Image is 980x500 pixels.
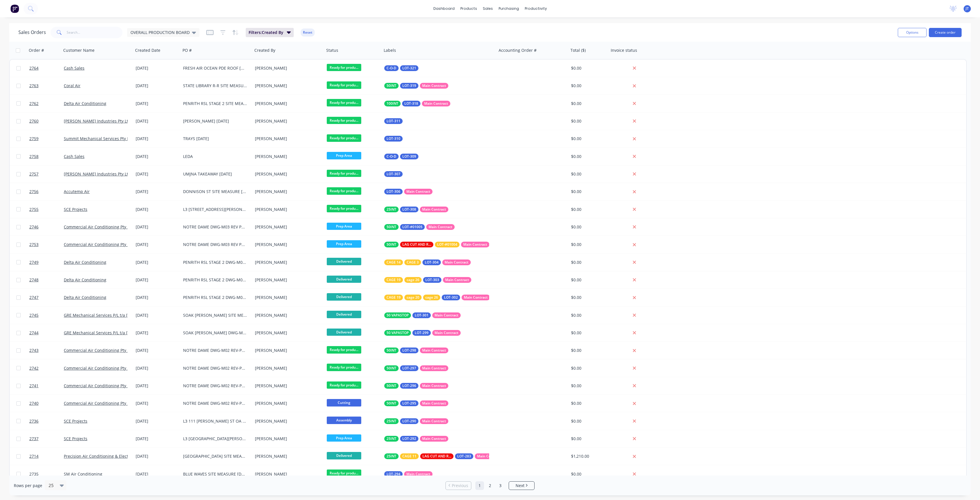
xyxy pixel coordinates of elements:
[327,346,361,353] span: Ready for produ...
[571,383,605,389] div: $0.00
[183,154,247,159] div: LEDA
[29,312,39,318] span: 2745
[571,295,605,300] div: $0.00
[29,118,39,124] span: 2760
[509,483,534,488] a: Next page
[384,277,471,283] button: CAGE 19cage 26LOT-303Main Contract
[29,413,64,430] a: 2736
[327,117,361,124] span: Ready for produ...
[387,118,400,124] span: LOT-311
[384,207,448,212] button: 25INTLOT-308Main Contract
[254,47,275,53] div: Created By
[402,207,416,212] span: LOT-308
[255,118,319,124] div: [PERSON_NAME]
[463,242,487,247] span: Main Contract
[425,295,438,300] span: cage 26
[571,101,605,106] div: $0.00
[64,83,80,88] a: Coral Air
[327,187,361,194] span: Ready for produ...
[136,400,178,406] div: [DATE]
[571,330,605,336] div: $0.00
[29,165,64,183] a: 2757
[29,289,64,306] a: 2747
[387,471,400,477] span: LOT-294
[29,430,64,447] a: 2737
[387,65,396,71] span: C-O-D
[29,201,64,218] a: 2755
[480,4,496,13] div: sales
[29,259,39,265] span: 2749
[136,259,178,265] div: [DATE]
[135,47,160,53] div: Created Date
[64,171,131,177] a: [PERSON_NAME] Industries Pty Ltd
[384,118,403,124] button: LOT-311
[255,101,319,106] div: [PERSON_NAME]
[136,224,178,230] div: [DATE]
[571,189,605,194] div: $0.00
[64,277,106,283] a: Delta Air Conditioning
[452,483,468,488] span: Previous
[570,47,586,53] div: Total ($)
[255,383,319,389] div: [PERSON_NAME]
[327,399,361,406] span: Cutting
[571,171,605,177] div: $0.00
[384,418,448,424] button: 25INTLOT-290Main Contract
[327,417,361,424] span: Assembly
[384,224,455,230] button: 50INTLOT-#01005Main Contract
[571,224,605,230] div: $0.00
[183,277,247,283] div: PENRITH RSL STAGE 2 DWG-M01 REV-8 RUN C
[64,330,196,335] a: GRE Mechanical Services P/L t/a [PERSON_NAME] & [PERSON_NAME]
[182,47,192,53] div: PO #
[29,436,39,442] span: 2737
[384,259,471,265] button: CAGE 14CAGE 3LOT-304Main Contract
[64,312,196,318] a: GRE Mechanical Services P/L t/a [PERSON_NAME] & [PERSON_NAME]
[415,312,428,318] span: LOT-301
[327,329,361,336] span: Delivered
[183,330,247,336] div: SOAK [PERSON_NAME] DWG-M100 REV-E RUN D [DATE]
[183,189,247,194] div: DONNISON ST SITE MEASURE [DATE]
[29,324,64,341] a: 2744
[29,136,39,142] span: 2759
[407,295,419,300] span: cage 20
[327,205,361,212] span: Ready for produ...
[183,242,247,247] div: NOTRE DAME DWG-M03 REV P2 LEVEL 1 UNITS
[929,28,962,37] button: Create order
[435,330,458,336] span: Main Contract
[387,312,409,318] span: 50 VAPASTOP
[387,101,398,106] span: 100INT
[571,65,605,71] div: $0.00
[327,293,361,300] span: Delivered
[29,60,64,77] a: 2764
[384,136,403,142] button: LOT-310
[183,224,247,230] div: NOTRE DAME DWG-M03 REV P2 LEVEL 1 UNITS
[246,28,294,37] button: Filters:Created By
[387,418,396,424] span: 25INT
[571,242,605,247] div: $0.00
[64,295,106,300] a: Delta Air Conditioning
[384,83,448,89] button: 50INTLOT-319Main Contract
[387,277,401,283] span: CAGE 19
[183,418,247,424] div: L3 111 [PERSON_NAME] ST OA SECTION 1, 2
[571,312,605,318] div: $0.00
[327,258,361,265] span: Delivered
[64,471,102,477] a: SM Air Conditioning
[29,154,39,159] span: 2758
[571,154,605,159] div: $0.00
[464,295,488,300] span: Main Contract
[29,47,44,53] div: Order #
[387,365,396,371] span: 50INT
[29,330,39,336] span: 2744
[422,83,446,89] span: Main Contract
[327,311,361,318] span: Delivered
[384,65,418,71] button: C-O-DLOT-321
[29,377,64,394] a: 2741
[183,171,247,177] div: UMJNA TAKEAWAY [DATE]
[437,242,457,247] span: LOT-#01004
[387,83,396,89] span: 50INT
[422,348,446,353] span: Main Contract
[445,259,468,265] span: Main Contract
[424,101,448,106] span: Main Contract
[29,348,39,353] span: 2743
[425,259,439,265] span: LOT-304
[29,342,64,359] a: 2743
